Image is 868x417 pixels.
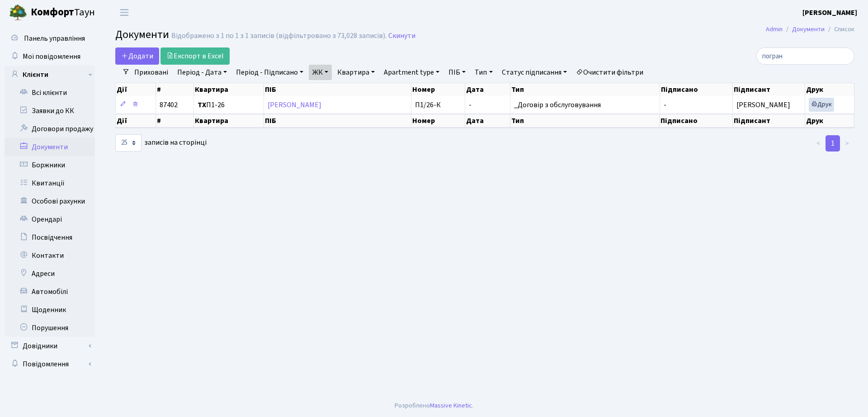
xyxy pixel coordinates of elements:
th: Дата [465,83,510,96]
a: ПІБ [445,65,469,80]
span: П1/26-К [415,100,441,110]
th: ПІБ [264,83,412,96]
a: Всі клієнти [5,84,95,102]
th: # [156,83,193,96]
a: [PERSON_NAME] [268,100,321,110]
th: Номер [411,114,465,128]
span: 87402 [160,100,178,110]
a: Квитанції [5,174,95,192]
div: Відображено з 1 по 1 з 1 записів (відфільтровано з 73,028 записів). [171,32,387,40]
th: Підписано [660,114,733,128]
nav: breadcrumb [752,20,868,39]
b: ТХ [198,100,206,110]
a: Додати [115,47,159,65]
a: Панель управління [5,29,95,47]
span: Мої повідомлення [23,52,80,62]
th: Друк [805,114,854,128]
a: Період - Дата [174,65,231,80]
a: Боржники [5,156,95,174]
a: Період - Підписано [232,65,307,80]
th: Номер [411,83,465,96]
a: Документи [5,138,95,156]
a: Очистити фільтри [572,65,647,80]
div: Розроблено . [395,401,473,411]
a: 1 [826,135,840,152]
a: Мої повідомлення [5,47,95,66]
a: Тип [471,65,496,80]
th: Дії [116,114,156,128]
a: Документи [792,24,825,34]
a: Приховані [131,65,172,80]
a: Контакти [5,246,95,265]
th: Друк [805,83,854,96]
a: ЖК [309,65,332,80]
th: Підписант [733,83,805,96]
input: Пошук... [756,47,854,65]
a: Щоденник [5,301,95,319]
span: Документи [115,27,169,43]
th: Підписано [660,83,733,96]
a: Massive Kinetic [430,401,472,410]
a: Квартира [334,65,378,80]
select: записів на сторінці [115,134,142,152]
a: Статус підписання [498,65,571,80]
th: # [156,114,193,128]
th: Підписант [733,114,805,128]
th: Дії [116,83,156,96]
b: Комфорт [31,5,74,19]
a: Порушення [5,319,95,337]
span: Таун [31,5,95,20]
th: Дата [465,114,510,128]
li: Список [825,24,854,34]
button: Переключити навігацію [113,5,136,20]
a: Admin [766,24,783,34]
a: Посвідчення [5,228,95,246]
a: Орендарі [5,210,95,228]
a: Apartment type [380,65,443,80]
b: [PERSON_NAME] [802,8,857,18]
th: Тип [510,83,660,96]
a: Довідники [5,337,95,355]
a: [PERSON_NAME] [802,7,857,18]
span: - [469,100,472,110]
span: _Договір з обслуговування [514,101,656,109]
a: Адреси [5,265,95,283]
a: Клієнти [5,66,95,84]
span: - [664,100,666,110]
a: Автомобілі [5,283,95,301]
span: Додати [121,51,153,61]
th: Тип [510,114,660,128]
a: Скинути [388,32,415,40]
th: Квартира [194,83,264,96]
a: Договори продажу [5,120,95,138]
span: Панель управління [24,33,85,43]
img: logo.png [9,4,27,22]
a: Особові рахунки [5,192,95,210]
span: П1-26 [198,101,260,109]
a: Експорт в Excel [160,47,230,65]
th: Квартира [194,114,264,128]
label: записів на сторінці [115,134,207,152]
th: ПІБ [264,114,412,128]
a: Заявки до КК [5,102,95,120]
a: Друк [809,98,834,112]
a: Повідомлення [5,355,95,373]
span: [PERSON_NAME] [736,100,790,110]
